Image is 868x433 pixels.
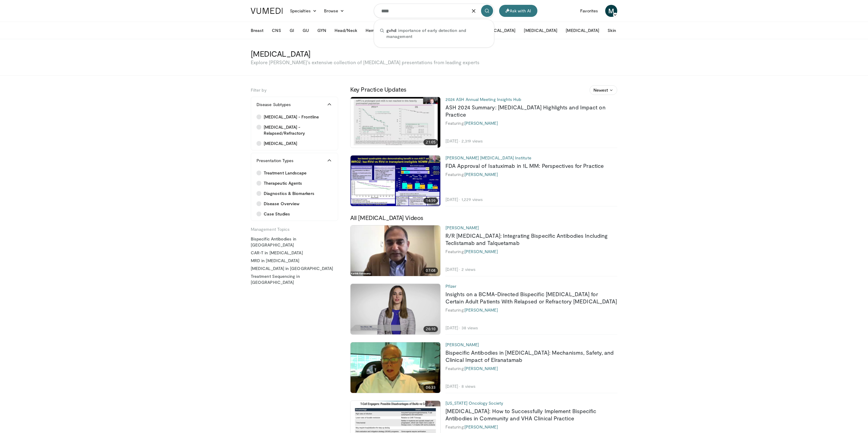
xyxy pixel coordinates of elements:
button: [MEDICAL_DATA] [520,24,561,36]
h5: Management Topics [251,224,338,232]
a: [PERSON_NAME] [464,424,498,429]
img: 261cbb63-91cb-4edb-8a5a-c03d1dca5769.620x360_q85_upscale.jpg [351,97,440,148]
a: 07:08 [351,225,440,276]
a: ASH 2024 Summary: [MEDICAL_DATA] Highlights and Impact on Practice [445,104,605,118]
a: MRD in [MEDICAL_DATA] [251,258,338,264]
span: [MEDICAL_DATA] [264,140,297,146]
button: GU [299,24,313,36]
a: [PERSON_NAME] [464,307,498,312]
div: Featuring: [445,307,617,313]
a: [PERSON_NAME] [445,342,479,347]
h3: Key Practice Updates [350,85,617,93]
a: 14:59 [351,155,440,206]
span: Case Studies [264,211,290,217]
div: Featuring: [445,366,617,371]
a: [MEDICAL_DATA] in [GEOGRAPHIC_DATA] [251,265,338,271]
a: [PERSON_NAME] [464,121,498,126]
a: Pfizer [445,284,456,289]
div: Featuring: [445,424,617,430]
li: 38 views [461,325,478,331]
a: Bispecific Antibodies in [MEDICAL_DATA]: Mechanisms, Safety, and Clinical Impact of Elranatamab [445,349,614,363]
img: 93e81924-5382-4b4f-a06b-0edfa2374aad.620x360_q85_upscale.jpg [351,155,440,206]
span: 07:08 [423,268,438,274]
button: Disease Subtypes [251,97,338,112]
span: 06:33 [423,384,438,391]
a: [PERSON_NAME] [464,172,498,177]
div: Featuring: [445,249,617,254]
li: 2 views [461,267,476,272]
button: [MEDICAL_DATA] [478,24,519,36]
span: gvhd [386,28,396,33]
span: Treatment Landscape [264,170,307,176]
button: Head/Neck [331,24,361,36]
a: CAR-T in [MEDICAL_DATA] [251,250,338,256]
li: [DATE] [445,384,460,389]
button: GYN [314,24,330,36]
span: Disease Overview [264,201,299,207]
input: Search topics, interventions [374,4,494,18]
img: 47002229-4e06-4d71-896d-0ff488e1cb94.png.620x360_q85_upscale.jpg [351,284,440,334]
a: [MEDICAL_DATA]: How to Successfully Implement Bispecific Antibodies in Community and VHA Clinical... [445,408,596,422]
a: Insights on a BCMA-Directed Bispecific [MEDICAL_DATA] for Certain Adult Patients With Relapsed or... [445,291,617,305]
li: 8 views [461,384,476,389]
span: 21:05 [423,139,438,145]
h5: Filter by [251,85,338,93]
img: 824447cd-4646-430d-b7ed-bcb4847b2ba5.620x360_q85_upscale.jpg [351,342,440,393]
div: Featuring: [445,172,617,177]
li: [DATE] [445,138,460,144]
button: GI [286,24,298,36]
li: 1,229 views [461,197,483,202]
p: Explore [PERSON_NAME]’s extensive collection of [MEDICAL_DATA] presentations from leading experts [251,59,617,66]
li: 2,319 views [461,138,483,144]
a: M [605,5,617,17]
span: Therapeutic Agents [264,180,302,186]
h3: [MEDICAL_DATA] [251,49,617,58]
a: R/R [MEDICAL_DATA]: Integrating Bispecific Antibodies Including Teclistamab and Talquetamab [445,232,608,246]
div: Featuring: [445,121,617,126]
span: Newest [593,87,608,93]
a: 06:33 [351,342,440,393]
span: 14:59 [423,198,438,204]
a: Bispecific Antibodies in [GEOGRAPHIC_DATA] [251,236,338,248]
a: Browse [320,5,348,17]
button: Presentation Types [251,153,338,168]
button: Breast [247,24,267,36]
a: [PERSON_NAME] [464,249,498,254]
a: [PERSON_NAME] [MEDICAL_DATA] Institute [445,155,531,160]
button: Skin [604,24,619,36]
a: [PERSON_NAME] [464,366,498,371]
span: : importance of early detection and management [386,27,488,39]
span: [MEDICAL_DATA] - Relapsed/Refractory [264,124,332,136]
button: Ask with AI [499,5,537,17]
button: Newest [590,85,618,95]
a: 26:10 [351,284,440,334]
button: Hematology [362,24,394,36]
li: [DATE] [445,267,460,272]
a: 2024 ASH Annual Meeting Insights Hub [445,97,521,102]
button: [MEDICAL_DATA] [562,24,603,36]
li: [DATE] [445,197,460,202]
h3: All [MEDICAL_DATA] Videos [350,214,617,221]
img: bb1ea721-0378-4be8-ac06-19dc4d839918.620x360_q85_upscale.jpg [351,225,440,276]
a: 21:05 [351,97,440,148]
button: CNS [268,24,285,36]
a: [PERSON_NAME] [445,225,479,230]
a: Treatment Sequencing in [GEOGRAPHIC_DATA] [251,273,338,285]
img: VuMedi Logo [251,8,283,14]
span: [MEDICAL_DATA] - Frontline [264,114,319,120]
span: 26:10 [423,326,438,332]
li: [DATE] [445,325,460,331]
a: Specialties [286,5,320,17]
span: Diagnostics & Biomarkers [264,190,314,196]
a: FDA Approval of Isatuximab in 1L MM: Perspectives for Practice [445,162,604,169]
a: Favorites [577,5,602,17]
a: [US_STATE] Oncology Society [445,400,503,406]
